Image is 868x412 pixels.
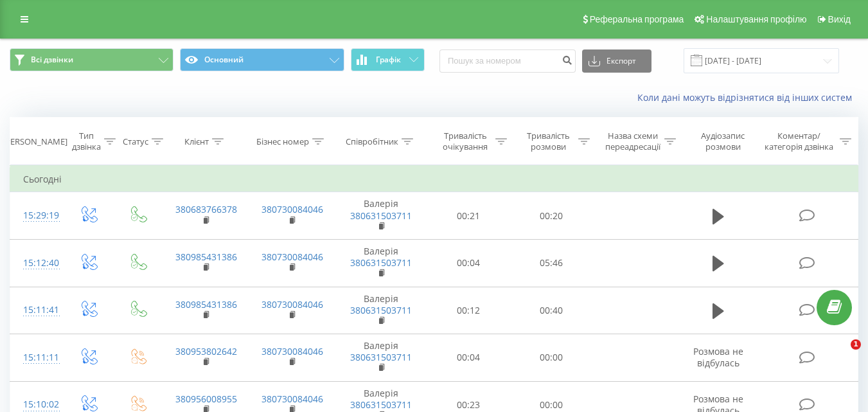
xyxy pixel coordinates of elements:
[261,393,323,405] a: 380730084046
[23,345,50,370] div: 15:11:11
[175,203,237,215] a: 380683766378
[427,239,510,287] td: 00:04
[824,339,855,370] iframe: Intercom live chat
[590,14,684,24] span: Реферальна програма
[261,203,323,215] a: 380730084046
[851,339,861,350] span: 1
[335,239,427,287] td: Валерія
[175,393,237,405] a: 380956008955
[351,48,425,71] button: Графік
[31,55,73,65] span: Всі дзвінки
[605,130,661,152] div: Назва схеми переадресації
[510,192,593,240] td: 00:20
[637,91,858,103] a: Коли дані можуть відрізнятися вiд інших систем
[427,192,510,240] td: 00:21
[350,256,412,269] a: 380631503711
[376,55,401,64] span: Графік
[828,14,851,24] span: Вихід
[23,203,50,228] div: 15:29:19
[510,239,593,287] td: 05:46
[184,136,209,147] div: Клієнт
[261,298,323,310] a: 380730084046
[10,48,173,71] button: Всі дзвінки
[350,351,412,363] a: 380631503711
[335,192,427,240] td: Валерія
[175,251,237,263] a: 380985431386
[346,136,398,147] div: Співробітник
[261,345,323,357] a: 380730084046
[180,48,344,71] button: Основний
[706,14,806,24] span: Налаштування профілю
[261,251,323,263] a: 380730084046
[439,49,576,73] input: Пошук за номером
[691,130,756,152] div: Аудіозапис розмови
[510,334,593,382] td: 00:00
[335,287,427,334] td: Валерія
[175,345,237,357] a: 380953802642
[23,298,50,323] div: 15:11:41
[72,130,101,152] div: Тип дзвінка
[175,298,237,310] a: 380985431386
[427,287,510,334] td: 00:12
[256,136,309,147] div: Бізнес номер
[522,130,575,152] div: Тривалість розмови
[439,130,492,152] div: Тривалість очікування
[582,49,651,73] button: Експорт
[350,304,412,316] a: 380631503711
[335,334,427,382] td: Валерія
[350,210,412,222] a: 380631503711
[761,130,837,152] div: Коментар/категорія дзвінка
[427,334,510,382] td: 00:04
[350,399,412,411] a: 380631503711
[10,166,858,192] td: Сьогодні
[510,287,593,334] td: 00:40
[3,136,67,147] div: [PERSON_NAME]
[123,136,148,147] div: Статус
[23,251,50,276] div: 15:12:40
[693,345,743,369] span: Розмова не відбулась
